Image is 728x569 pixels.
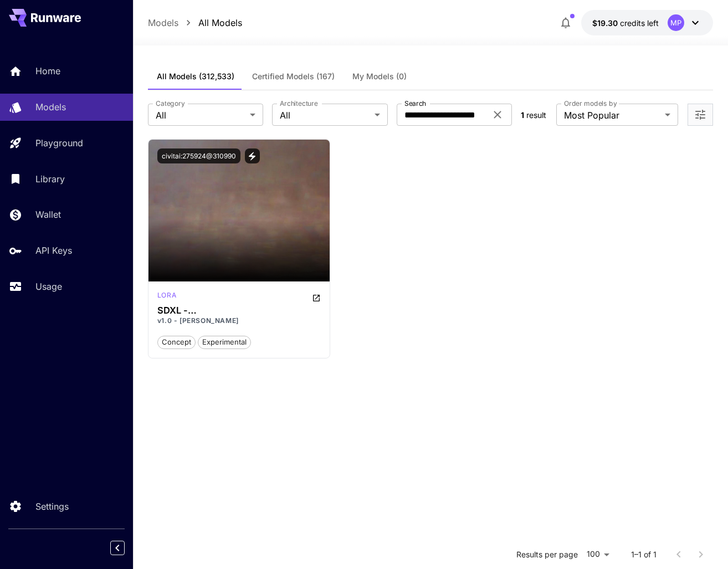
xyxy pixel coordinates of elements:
[521,110,524,120] span: 1
[110,541,125,555] button: Collapse sidebar
[158,337,195,348] span: concept
[148,16,178,29] a: Models
[592,17,659,29] div: $19.30056
[252,71,335,81] span: Certified Models (167)
[157,335,196,349] button: concept
[516,549,578,560] p: Results per page
[694,108,707,122] button: Open more filters
[198,16,242,29] a: All Models
[581,10,713,35] button: $19.30056MP
[620,18,659,28] span: credits left
[35,172,65,186] p: Library
[582,546,613,562] div: 100
[119,538,133,558] div: Collapse sidebar
[564,109,660,122] span: Most Popular
[148,16,242,29] nav: breadcrumb
[35,64,60,78] p: Home
[35,280,62,293] p: Usage
[352,71,407,81] span: My Models (0)
[35,136,83,150] p: Playground
[35,208,61,221] p: Wallet
[592,18,620,28] span: $19.30
[157,148,240,163] button: civitai:275924@310990
[198,337,250,348] span: experimental
[198,335,251,349] button: experimental
[564,99,617,108] label: Order models by
[312,290,321,304] button: Open in CivitAI
[280,109,370,122] span: All
[157,71,234,81] span: All Models (312,533)
[668,14,684,31] div: MP
[157,316,321,326] p: v1.0 - [PERSON_NAME]
[156,99,185,108] label: Category
[157,290,176,300] p: lora
[157,305,321,316] h3: SDXL - [PERSON_NAME]+Embedding - Eye Bleach ( Don't mind this one )
[35,100,66,114] p: Models
[156,109,245,122] span: All
[631,549,657,560] p: 1–1 of 1
[526,110,546,120] span: result
[35,244,72,257] p: API Keys
[404,99,426,108] label: Search
[157,290,176,304] div: SDXL 1.0
[280,99,317,108] label: Architecture
[35,500,69,513] p: Settings
[157,305,321,316] div: SDXL - LoRA+Embedding - Eye Bleach ( Don't mind this one )
[245,148,260,163] button: View trigger words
